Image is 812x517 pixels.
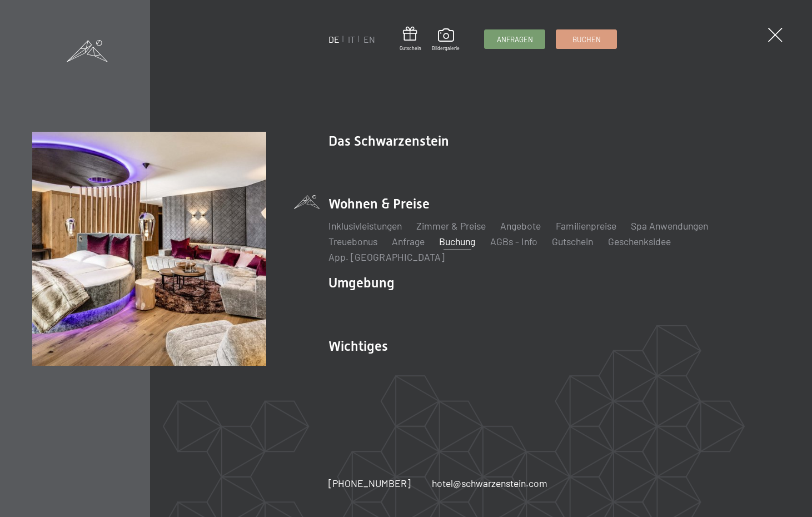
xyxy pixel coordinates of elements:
a: Gutschein [400,27,421,52]
span: [PHONE_NUMBER] [328,477,411,489]
a: Zimmer & Preise [416,220,486,232]
a: Geschenksidee [608,235,671,247]
a: App. [GEOGRAPHIC_DATA] [328,251,445,263]
span: Bildergalerie [432,45,460,52]
a: EN [363,34,375,44]
a: DE [328,34,340,44]
a: Anfragen [485,30,545,48]
img: Buchung [32,132,266,366]
a: Familienpreise [556,220,616,232]
a: Bildergalerie [432,28,460,52]
a: IT [348,34,355,44]
a: Spa Anwendungen [631,220,708,232]
a: Buchung [439,235,475,247]
a: Anfrage [392,235,425,247]
a: hotel@schwarzenstein.com [432,476,547,490]
a: AGBs - Info [490,235,537,247]
a: Buchen [556,30,616,48]
a: [PHONE_NUMBER] [328,476,411,490]
span: Buchen [572,34,601,44]
a: Inklusivleistungen [328,220,402,232]
span: Gutschein [400,45,421,52]
span: Anfragen [497,34,533,44]
a: Treuebonus [328,235,377,247]
a: Angebote [500,220,541,232]
a: Gutschein [552,235,593,247]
